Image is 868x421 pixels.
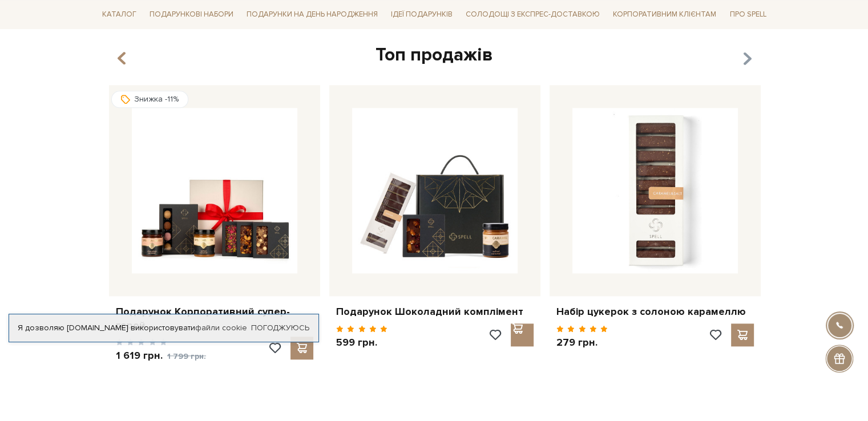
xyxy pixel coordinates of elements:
div: Знижка -11% [111,91,188,108]
a: Про Spell [725,6,770,23]
a: файли cookie [195,323,247,333]
a: Набір цукерок з солоною карамеллю [556,305,754,318]
a: Подарунки на День народження [242,6,382,23]
p: 599 грн. [336,336,388,349]
a: Подарунок Шоколадний комплімент [336,305,534,318]
div: Я дозволяю [DOMAIN_NAME] використовувати [9,323,318,333]
a: Солодощі з експрес-доставкою [461,5,604,24]
div: Топ продажів [104,43,764,67]
p: 279 грн. [556,336,608,349]
a: Корпоративним клієнтам [608,6,721,23]
p: 1 619 грн. [116,349,206,363]
span: 1 799 грн. [167,351,206,361]
a: Ідеї подарунків [386,6,457,23]
a: Подарунок Корпоративний супер-герой [116,305,313,332]
a: Подарункові набори [145,6,238,23]
a: Погоджуюсь [251,323,309,333]
a: Каталог [98,6,141,23]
